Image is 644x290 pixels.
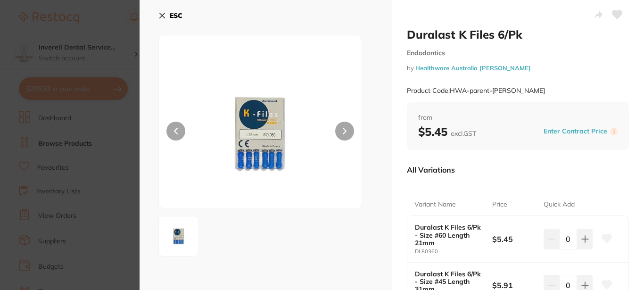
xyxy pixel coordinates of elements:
label: i [610,128,618,135]
small: by [407,65,629,72]
small: DL80360 [415,249,492,255]
button: ESC [158,8,182,24]
b: ESC [170,11,182,20]
button: Enter Contract Price [541,127,610,136]
b: $5.45 [492,234,538,244]
small: Product Code: HWA-parent-[PERSON_NAME] [407,87,545,95]
b: $5.45 [418,124,476,139]
p: Quick Add [544,200,575,209]
span: excl. GST [451,129,476,138]
span: from [418,113,618,123]
img: ZmlsZXMuanBn [162,219,196,253]
b: Duralast K Files 6/Pk - Size #60 Length 21mm [415,224,484,246]
p: Variant Name [414,200,456,209]
img: ZmlsZXMuanBn [199,59,321,208]
p: All Variations [407,165,455,174]
h2: Duralast K Files 6/Pk [407,27,629,41]
small: Endodontics [407,49,629,57]
p: Price [492,200,507,209]
a: Healthware Australia [PERSON_NAME] [415,64,531,72]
